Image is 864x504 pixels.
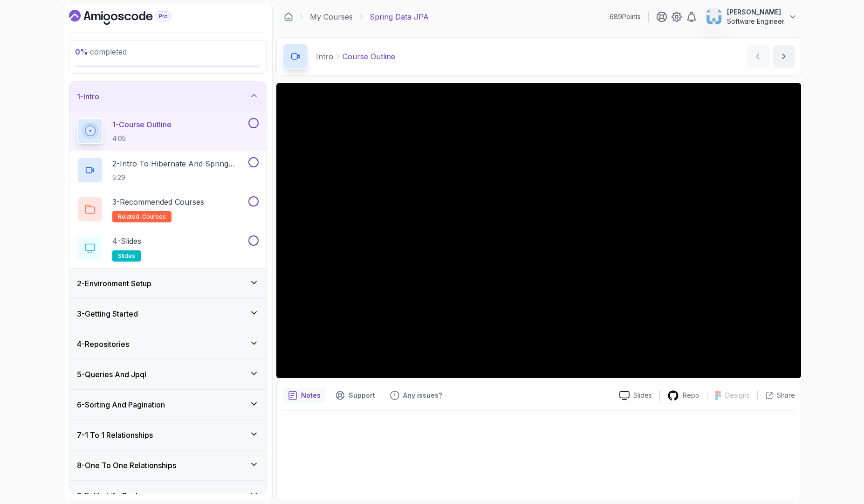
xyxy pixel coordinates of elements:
[69,269,266,298] button: 2-Environment Setup
[118,252,135,260] span: slides
[77,278,151,289] h3: 2 - Environment Setup
[276,83,801,378] iframe: 1 - Course Outline
[112,158,247,169] p: 2 - Intro To Hibernate And Spring Data Jpa
[112,196,204,207] p: 3 - Recommended Courses
[69,82,266,111] button: 1-Intro
[118,213,166,221] span: related-courses
[727,17,784,26] p: Software Engineer
[384,388,448,403] button: Feedback button
[349,391,375,400] p: Support
[284,12,293,21] a: Dashboard
[705,7,797,26] button: user profile image[PERSON_NAME]Software Engineer
[77,460,176,471] h3: 8 - One To One Relationships
[612,391,659,400] a: Slides
[69,10,192,25] a: Dashboard
[705,8,723,26] img: user profile image
[112,119,171,130] p: 1 - Course Outline
[77,91,99,102] h3: 1 - Intro
[112,235,141,247] p: 4 - Slides
[316,51,333,62] p: Intro
[773,45,795,68] button: next content
[69,420,266,450] button: 7-1 To 1 Relationships
[77,157,259,183] button: 2-Intro To Hibernate And Spring Data Jpa5:29
[282,388,326,403] button: notes button
[77,369,146,380] h3: 5 - Queries And Jpql
[77,399,165,410] h3: 6 - Sorting And Pagination
[660,390,707,401] a: Repo
[77,490,142,501] h3: 9 - Entity Life Cycle
[633,391,652,400] p: Slides
[77,308,138,319] h3: 3 - Getting Started
[747,45,769,68] button: previous content
[370,11,429,22] p: Spring Data JPA
[75,47,88,56] span: 0 %
[69,450,266,480] button: 8-One To One Relationships
[112,173,247,182] p: 5:29
[69,359,266,389] button: 5-Queries And Jpql
[310,11,353,22] a: My Courses
[725,391,750,400] p: Designs
[112,134,171,143] p: 4:05
[727,7,784,17] p: [PERSON_NAME]
[77,338,129,350] h3: 4 - Repositories
[343,51,395,62] p: Course Outline
[77,118,259,144] button: 1-Course Outline4:05
[77,429,153,441] h3: 7 - 1 To 1 Relationships
[69,329,266,359] button: 4-Repositories
[77,235,259,262] button: 4-Slidesslides
[683,391,699,400] p: Repo
[757,391,795,400] button: Share
[610,12,641,21] p: 689 Points
[403,391,442,400] p: Any issues?
[75,47,127,56] span: completed
[69,390,266,420] button: 6-Sorting And Pagination
[301,391,321,400] p: Notes
[777,391,795,400] p: Share
[77,196,259,222] button: 3-Recommended Coursesrelated-courses
[330,388,381,403] button: Support button
[69,299,266,329] button: 3-Getting Started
